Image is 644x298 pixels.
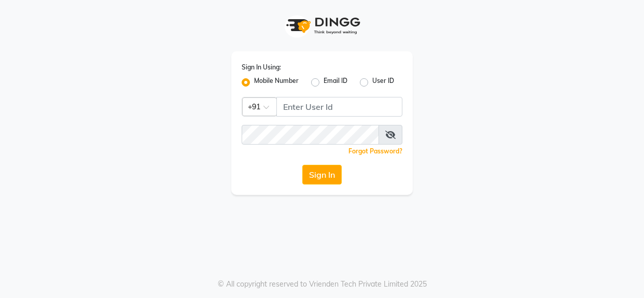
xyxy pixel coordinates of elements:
button: Sign In [302,165,342,185]
a: Forgot Password? [348,147,402,155]
label: User ID [372,76,394,89]
label: Mobile Number [254,76,299,89]
img: logo1.svg [281,10,363,41]
input: Username [242,125,379,145]
input: Username [276,97,402,117]
label: Email ID [324,76,347,89]
label: Sign In Using: [242,63,281,72]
